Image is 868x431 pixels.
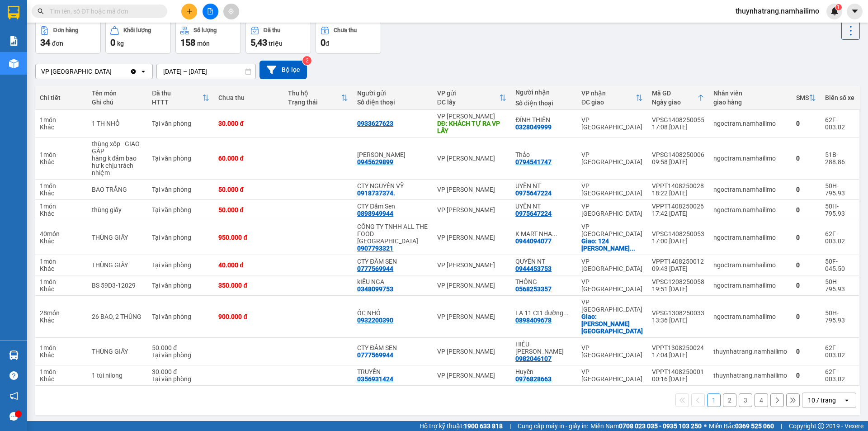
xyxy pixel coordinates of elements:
div: 0 [796,372,816,379]
div: 1 túi nilong [92,372,143,379]
div: Mã GD [652,90,697,97]
div: Khác [40,210,83,217]
button: Khối lượng0kg [105,21,171,54]
div: 62F-003.02 [825,230,854,245]
div: ngoctram.namhailimo [713,282,787,289]
div: Huyền [515,368,572,375]
div: VPPT1408250026 [652,203,704,210]
div: Khác [40,265,83,272]
div: UYÊN NT [515,182,572,189]
div: Khác [40,123,83,131]
div: Thảo [515,151,572,158]
div: Chưa thu [334,27,357,33]
div: 0 [796,206,816,213]
div: Số điện thoại [357,99,428,106]
div: 50.000 đ [218,186,279,193]
div: Ngày giao [652,99,697,106]
div: 1 món [40,258,83,265]
span: đ [325,40,329,47]
svg: Clear value [130,68,137,75]
div: VP [PERSON_NAME] [437,313,506,320]
div: KIM YẾN [357,151,428,158]
div: CTY ĐẦM SEN [357,258,428,265]
div: Khác [40,237,83,245]
div: VP [GEOGRAPHIC_DATA] [581,151,643,166]
div: 50F-045.50 [825,258,854,272]
div: 50H-795.93 [825,182,854,197]
div: Trạng thái [288,99,341,106]
span: Hỗ trợ kỹ thuật: [420,421,503,431]
th: Toggle SortBy [792,86,821,110]
strong: 0708 023 035 - 0935 103 250 [619,422,702,430]
div: HIẾU NGUYỄN NT [515,341,572,355]
div: 0932200390 [357,317,393,324]
div: 50H-795.93 [825,278,854,293]
div: Tại văn phòng [152,351,209,359]
div: Tên món [92,90,143,97]
div: 0898949944 [357,210,393,217]
div: Khác [40,285,83,293]
th: Toggle SortBy [433,86,511,110]
img: icon-new-feature [830,7,839,15]
span: triệu [269,40,283,47]
span: món [197,40,210,47]
button: Đã thu5,43 triệu [245,21,311,54]
div: 28 món [40,309,83,317]
div: VP [PERSON_NAME] [437,372,506,379]
div: 0933627623 [357,120,393,127]
span: search [38,8,44,14]
div: 1 món [40,203,83,210]
div: 0944094077 [515,237,552,245]
div: ĐỈNH THIÊN [515,116,572,123]
div: 0777569944 [357,351,393,359]
div: 0 [796,120,816,127]
span: question-circle [9,371,18,380]
div: CTY Đầm Sen [357,203,428,210]
img: warehouse-icon [9,59,19,68]
button: caret-down [847,4,863,19]
div: Đã thu [264,27,280,33]
div: QUYÊN NT [515,258,572,265]
svg: open [140,68,147,75]
strong: 0369 525 060 [735,422,774,430]
div: 0356931424 [357,375,393,383]
div: 30.000 đ [218,120,279,127]
div: thùng xốp - GIAO GẤP [92,140,143,155]
span: ... [552,230,557,237]
button: 2 [723,393,736,407]
div: CTY ĐẦM SEN [357,344,428,351]
div: Số điện thoại [515,99,572,107]
div: 0 [796,186,816,193]
div: ngoctram.namhailimo [713,313,787,320]
div: 0907793321 [357,245,393,252]
div: 0777569944 [357,265,393,272]
button: Số lượng158món [175,21,241,54]
div: VP [PERSON_NAME] [437,348,506,355]
input: Selected VP Nha Trang. [113,67,113,76]
div: Tại văn phòng [152,206,209,213]
div: K MART NHA TRANG [515,230,572,237]
div: ngoctram.namhailimo [713,234,787,241]
div: Người nhận [515,89,572,96]
th: Toggle SortBy [283,86,353,110]
button: 3 [739,393,752,407]
input: Select a date range. [157,64,255,79]
div: VP [PERSON_NAME] [437,113,506,120]
sup: 2 [302,56,311,65]
div: TRUYỀN [357,368,428,375]
div: 0975647224 [515,189,552,197]
div: ngoctram.namhailimo [713,186,787,193]
div: 50H-795.93 [825,309,854,324]
div: VP [GEOGRAPHIC_DATA] [581,203,643,217]
div: Khác [40,375,83,383]
div: 950.000 đ [218,234,279,241]
div: 0918737374. [357,189,395,197]
span: 0 [110,37,115,48]
div: Tại văn phòng [152,186,209,193]
span: kg [117,40,124,47]
span: notification [9,392,18,400]
div: 09:58 [DATE] [652,158,704,166]
div: 0975647224 [515,210,552,217]
div: thùng giấy [92,206,143,213]
div: Khác [40,317,83,324]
